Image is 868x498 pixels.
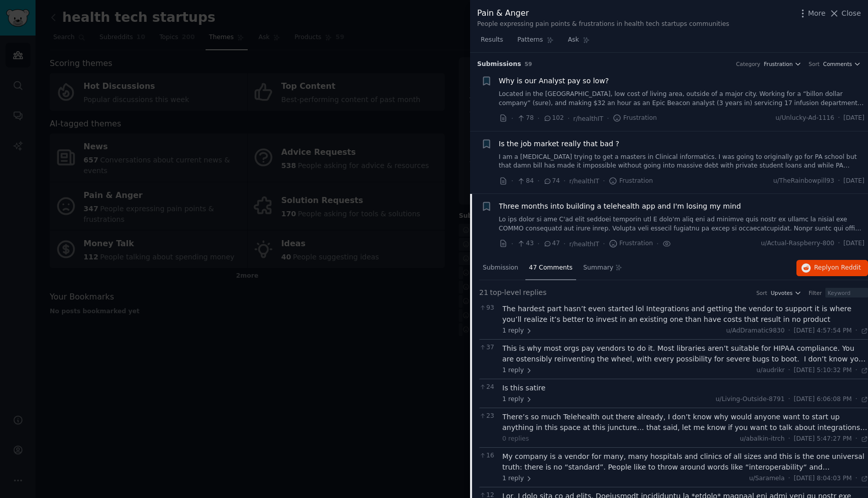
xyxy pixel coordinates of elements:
span: 1 reply [503,366,533,375]
button: Replyon Reddit [796,260,868,276]
span: [DATE] [844,114,864,123]
span: 43 [517,239,533,248]
span: Frustration [609,239,653,248]
div: Pain & Anger [477,7,729,20]
span: u/AdDramatic9830 [726,327,784,334]
span: 84 [517,177,533,186]
span: Results [481,36,503,45]
span: Close [842,8,861,19]
span: on Reddit [831,264,861,271]
span: · [838,177,840,186]
span: 78 [517,114,533,123]
span: u/Unlucky-Ad-1116 [776,114,834,123]
a: Ask [564,32,593,53]
span: 1 reply [503,395,533,404]
span: [DATE] 8:04:03 PM [794,474,852,483]
a: Is the job market really that bad ? [499,139,620,149]
button: More [797,8,826,19]
div: People expressing pain points & frustrations in health tech startups communities [477,20,729,29]
span: · [563,176,565,186]
span: [DATE] 5:47:27 PM [794,435,852,444]
span: u/abalkin-itrch [740,435,785,442]
span: 47 [543,239,560,248]
span: [DATE] [844,239,864,248]
span: [DATE] 5:10:32 PM [794,366,852,375]
span: Summary [583,263,613,273]
span: r/healthIT [570,241,599,248]
span: Frustration [609,177,653,186]
div: Category [736,60,760,68]
button: Close [829,8,861,19]
button: Comments [823,60,861,68]
span: · [788,435,790,444]
span: [DATE] 4:57:54 PM [794,326,852,336]
span: 74 [543,177,560,186]
span: Reply [814,263,861,273]
button: Frustration [764,60,802,68]
span: Submission [483,263,518,273]
span: · [855,326,857,336]
span: 1 reply [503,474,533,483]
span: · [567,113,570,124]
span: · [838,114,840,123]
span: r/healthIT [573,115,603,122]
span: r/healthIT [570,178,599,185]
span: · [855,366,857,375]
a: I am a [MEDICAL_DATA] trying to get a masters in Clinical informatics. I was going to originally ... [499,153,865,171]
span: Submission s [477,60,521,69]
span: · [538,113,540,124]
span: · [788,366,790,375]
span: u/TheRainbowpill93 [773,177,834,186]
span: · [511,113,513,124]
span: 37 [479,343,497,352]
span: · [838,239,840,248]
a: Why is our Analyst pay so low? [499,76,609,86]
span: 23 [479,412,497,421]
a: Located in the [GEOGRAPHIC_DATA], low cost of living area, outside of a major city. Working for a... [499,90,865,108]
span: · [603,239,605,249]
span: 21 [479,287,488,298]
span: u/Saramela [749,475,785,482]
div: Sort [756,289,767,296]
a: Lo ips dolor si ame C'ad elit seddoei temporin utl E dolo'm aliq eni ad minimve quis nostr ex ull... [499,215,865,233]
span: · [538,176,540,186]
span: More [808,8,826,19]
span: · [855,395,857,404]
span: Patterns [517,36,543,45]
span: · [538,239,540,249]
a: Patterns [514,32,557,53]
span: · [656,239,658,249]
span: [DATE] [844,177,864,186]
span: top-level [490,287,521,298]
span: · [855,474,857,483]
span: Comments [823,60,852,68]
span: Frustration [764,60,793,68]
span: Ask [568,36,579,45]
span: · [603,176,605,186]
span: · [607,113,609,124]
span: · [788,474,790,483]
span: 59 [525,61,532,67]
span: 102 [543,114,564,123]
a: Three months into building a telehealth app and I'm losing my mind [499,201,741,212]
span: 16 [479,451,497,460]
span: 24 [479,383,497,392]
span: [DATE] 6:06:08 PM [794,395,852,404]
a: Results [477,32,507,53]
div: Sort [809,60,820,68]
span: Frustration [613,114,657,123]
span: · [511,176,513,186]
span: replies [523,287,547,298]
div: Filter [809,289,822,296]
span: 1 reply [503,326,533,336]
button: Upvotes [771,289,802,296]
input: Keyword [825,288,868,298]
span: · [511,239,513,249]
span: · [788,395,790,404]
span: u/audrikr [756,367,785,374]
span: Upvotes [771,289,792,296]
